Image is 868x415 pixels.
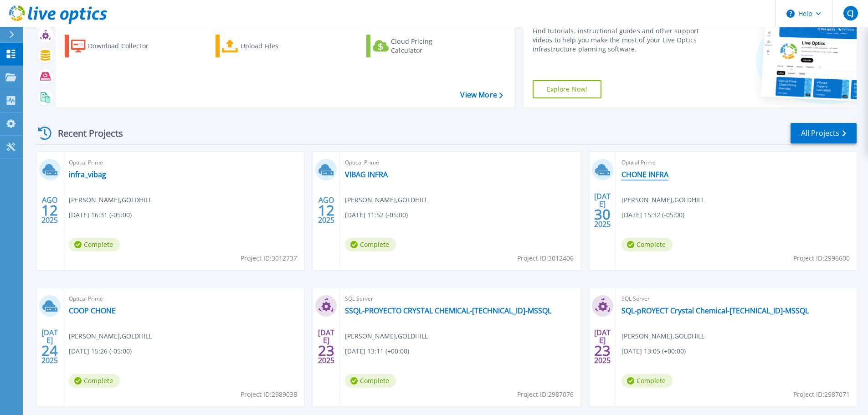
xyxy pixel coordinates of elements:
[69,170,106,179] a: infra_vibag
[621,294,851,304] span: SQL Server
[345,374,396,388] span: Complete
[791,123,857,143] a: All Projects
[345,158,575,168] span: Optical Prime
[391,37,464,55] div: Cloud Pricing Calculator
[41,194,58,227] div: AGO 2025
[621,374,673,388] span: Complete
[88,37,161,55] div: Download Collector
[69,331,152,341] span: [PERSON_NAME] , GOLDHILL
[847,10,853,17] span: CJ
[621,170,668,179] a: CHONE INFRA
[345,238,396,251] span: Complete
[594,347,611,354] span: 23
[318,194,335,227] div: AGO 2025
[35,122,135,144] div: Recent Projects
[621,195,704,205] span: [PERSON_NAME] , GOLDHILL
[621,346,686,356] span: [DATE] 13:05 (+00:00)
[533,80,602,98] a: Explore Now!
[594,194,611,227] div: [DATE] 2025
[594,330,611,363] div: [DATE] 2025
[241,389,297,400] span: Project ID: 2989038
[594,210,611,218] span: 30
[345,306,551,315] a: SSQL-PROYECTO CRYSTAL CHEMICAL-[TECHNICAL_ID]-MSSQL
[517,389,574,400] span: Project ID: 2987076
[345,170,388,179] a: VIBAG INFRA
[241,37,313,55] div: Upload Files
[621,158,851,168] span: Optical Prime
[345,294,575,304] span: SQL Server
[69,374,120,388] span: Complete
[69,306,116,315] a: COOP CHONE
[318,206,334,214] span: 12
[460,91,503,99] a: View More
[216,35,317,57] a: Upload Files
[69,210,132,220] span: [DATE] 16:31 (-05:00)
[345,346,409,356] span: [DATE] 13:11 (+00:00)
[345,195,428,205] span: [PERSON_NAME] , GOLDHILL
[241,253,297,263] span: Project ID: 3012737
[69,294,298,304] span: Optical Prime
[69,158,298,168] span: Optical Prime
[41,347,58,354] span: 24
[41,330,58,363] div: [DATE] 2025
[41,206,58,214] span: 12
[69,195,152,205] span: [PERSON_NAME] , GOLDHILL
[517,253,574,263] span: Project ID: 3012406
[793,389,850,400] span: Project ID: 2987071
[621,238,673,251] span: Complete
[621,331,704,341] span: [PERSON_NAME] , GOLDHILL
[793,253,850,263] span: Project ID: 2996600
[345,331,428,341] span: [PERSON_NAME] , GOLDHILL
[69,238,120,251] span: Complete
[318,330,335,363] div: [DATE] 2025
[69,346,132,356] span: [DATE] 15:26 (-05:00)
[345,210,408,220] span: [DATE] 11:52 (-05:00)
[621,306,809,315] a: SQL-pROYECT Crystal Chemical-[TECHNICAL_ID]-MSSQL
[318,347,334,354] span: 23
[65,35,166,57] a: Download Collector
[366,35,468,57] a: Cloud Pricing Calculator
[621,210,684,220] span: [DATE] 15:32 (-05:00)
[533,26,703,54] div: Find tutorials, instructional guides and other support videos to help you make the most of your L...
